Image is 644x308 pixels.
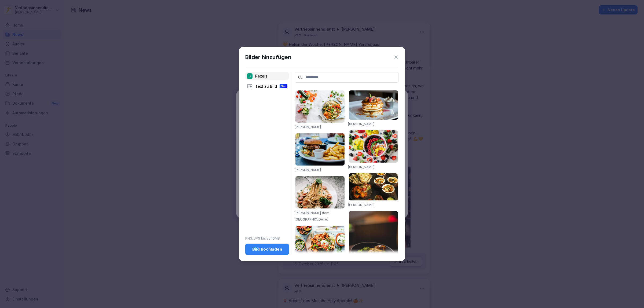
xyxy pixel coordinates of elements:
[245,236,289,241] p: PNG, JPG bis zu 10MB
[295,168,321,172] a: [PERSON_NAME]
[295,125,321,129] a: [PERSON_NAME]
[245,53,291,61] h1: Bilder hinzufügen
[295,226,345,262] img: pexels-photo-1640772.jpeg
[348,122,374,126] a: [PERSON_NAME]
[295,211,329,221] a: [PERSON_NAME] from [GEOGRAPHIC_DATA]
[348,165,374,169] a: [PERSON_NAME]
[349,173,398,200] img: pexels-photo-958545.jpeg
[295,133,345,166] img: pexels-photo-70497.jpeg
[349,90,398,120] img: pexels-photo-376464.jpeg
[295,90,345,123] img: pexels-photo-1640777.jpeg
[349,130,398,163] img: pexels-photo-1099680.jpeg
[250,246,285,252] div: Bild hochladen
[247,73,253,79] img: pexels.png
[245,244,289,255] button: Bild hochladen
[280,84,287,88] div: Neu
[245,72,289,80] div: Pexels
[295,176,345,208] img: pexels-photo-1279330.jpeg
[348,203,374,207] a: [PERSON_NAME]
[349,211,398,286] img: pexels-photo-842571.jpeg
[245,82,289,90] div: Text zu Bild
